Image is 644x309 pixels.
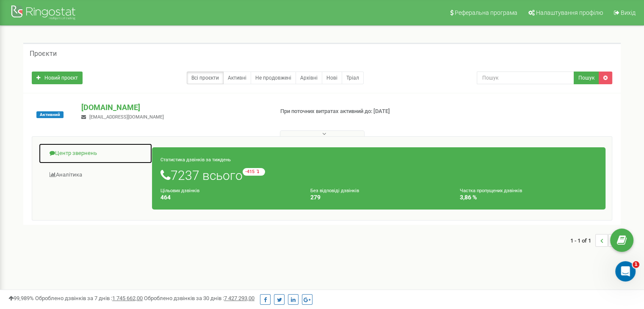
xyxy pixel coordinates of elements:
a: Всі проєкти [187,72,224,84]
a: Активні [223,72,251,84]
a: Не продовжені [251,72,296,84]
span: 99,989% [8,295,34,301]
a: Тріал [342,72,364,84]
u: 1 745 662,00 [112,295,143,301]
h4: 279 [310,194,448,201]
span: [EMAIL_ADDRESS][DOMAIN_NAME] [89,114,164,120]
span: 1 [633,261,639,268]
p: [DOMAIN_NAME] [81,102,266,113]
u: 7 427 293,00 [224,295,254,301]
small: Без відповіді дзвінків [310,188,359,193]
small: Частка пропущених дзвінків [460,188,522,193]
iframe: Intercom live chat [615,261,636,281]
span: 1 - 1 of 1 [570,234,595,247]
span: Оброблено дзвінків за 30 днів : [144,295,254,301]
button: Пошук [574,72,599,84]
h1: 7237 всього [160,168,597,182]
h5: Проєкти [30,50,57,58]
a: Архівні [296,72,322,84]
small: Цільових дзвінків [160,188,199,193]
small: -415 [243,168,265,176]
span: Реферальна програма [455,9,517,16]
h4: 464 [160,194,298,201]
a: Центр звернень [39,143,152,164]
span: Налаштування профілю [536,9,603,16]
nav: ... [570,226,621,255]
span: Оброблено дзвінків за 7 днів : [35,295,143,301]
span: Вихід [621,9,636,16]
span: Активний [36,111,64,118]
p: При поточних витратах активний до: [DATE] [280,108,416,116]
h4: 3,86 % [460,194,597,201]
a: Новий проєкт [32,72,83,84]
small: Статистика дзвінків за тиждень [160,157,231,163]
input: Пошук [477,72,574,84]
a: Нові [322,72,342,84]
a: Аналiтика [39,165,152,185]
